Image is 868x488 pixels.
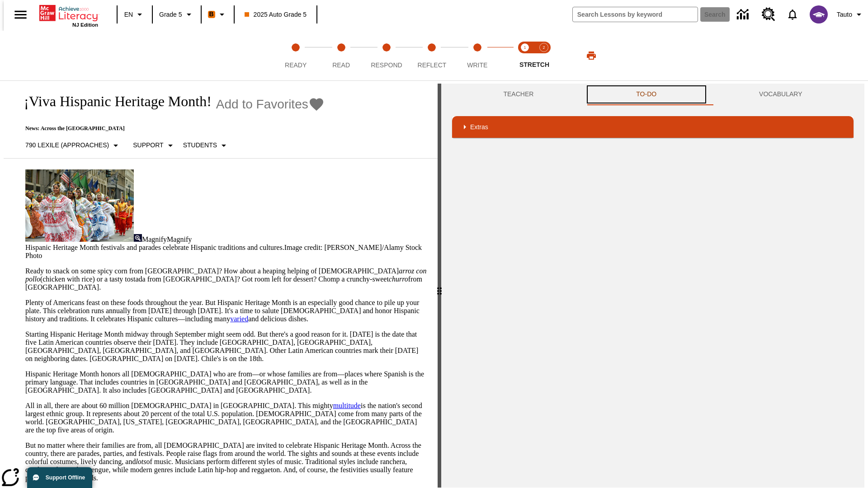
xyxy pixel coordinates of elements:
[167,235,192,243] span: Magnify
[406,31,458,80] button: Reflect step 4 of 5
[25,441,427,482] p: But no matter where their families are from, all [DEMOGRAPHIC_DATA] are invited to celebrate Hisp...
[452,84,585,105] button: Teacher
[542,45,545,50] text: 2
[46,474,85,481] span: Support Offline
[371,61,402,69] span: Respond
[332,61,350,69] span: Read
[183,141,217,150] p: Students
[577,47,606,64] button: Print
[133,141,163,150] p: Support
[452,84,854,105] div: Instructional Panel Tabs
[470,122,488,132] p: Extras
[4,84,438,483] div: reading
[14,93,212,110] h1: ¡Viva Hispanic Heritage Month!
[142,235,167,243] span: Magnify
[25,169,134,242] img: A photograph of Hispanic women participating in a parade celebrating Hispanic culture. The women ...
[25,267,427,291] p: Ready to snack on some spicy corn from [GEOGRAPHIC_DATA]? How about a heaping helping of [DEMOGRA...
[451,31,504,80] button: Write step 5 of 5
[245,10,307,19] span: 2025 Auto Grade 5
[25,299,427,323] p: Plenty of Americans feast on these foods throughout the year. But Hispanic Heritage Month is an e...
[129,137,179,154] button: Scaffolds, Support
[810,5,828,23] img: avatar image
[452,116,854,138] div: Extras
[25,267,426,283] em: arroz con pollo
[216,97,308,112] span: Add to Favorites
[25,244,284,251] span: Hispanic Heritage Month festivals and parades celebrate Hispanic traditions and cultures.
[467,61,487,69] span: Write
[27,467,92,488] button: Support Offline
[25,402,427,434] p: All in all, there are about 60 million [DEMOGRAPHIC_DATA] in [GEOGRAPHIC_DATA]. This mighty is th...
[269,31,322,80] button: Ready step 1 of 5
[756,2,781,27] a: Resource Center, Will open in new tab
[39,3,98,28] div: Home
[179,137,233,154] button: Select Student
[781,3,804,26] a: Notifications
[230,315,248,323] a: varied
[25,244,422,259] span: Image credit: [PERSON_NAME]/Alamy Stock Photo
[708,84,854,105] button: VOCABULARY
[585,84,708,105] button: TO-DO
[531,31,557,80] button: Stretch Respond step 2 of 2
[333,402,361,409] a: multitude
[524,45,526,50] text: 1
[519,61,549,68] span: STRETCH
[512,31,538,80] button: Stretch Read step 1 of 2
[360,31,413,80] button: Respond step 3 of 5
[573,7,698,22] input: search field
[22,137,125,154] button: Select Lexile, 790 Lexile (Approaches)
[25,141,109,150] p: 790 Lexile (Approaches)
[159,10,182,19] span: Grade 5
[389,275,408,283] em: churro
[438,84,441,488] div: Press Enter or Spacebar and then press right and left arrow keys to move the slider
[204,6,231,23] button: Boost Class color is orange. Change class color
[134,234,142,242] img: Magnify
[120,6,149,23] button: Language: EN, Select a language
[804,3,833,26] button: Select a new avatar
[731,2,756,27] a: Data Center
[156,6,198,23] button: Grade: Grade 5, Select a grade
[25,330,427,363] p: Starting Hispanic Heritage Month midway through September might seem odd. But there's a good reas...
[7,1,34,28] button: Open side menu
[209,9,214,20] span: B
[441,84,864,488] div: activity
[136,458,146,465] em: lots
[25,370,427,394] p: Hispanic Heritage Month honors all [DEMOGRAPHIC_DATA] who are from—or whose families are from—pla...
[837,10,852,19] span: Tauto
[285,61,307,69] span: Ready
[418,61,447,69] span: Reflect
[833,6,868,23] button: Profile/Settings
[72,22,98,28] span: NJ Edition
[14,125,325,132] p: News: Across the [GEOGRAPHIC_DATA]
[216,96,325,112] button: Add to Favorites - ¡Viva Hispanic Heritage Month!
[315,31,367,80] button: Read step 2 of 5
[124,10,133,19] span: EN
